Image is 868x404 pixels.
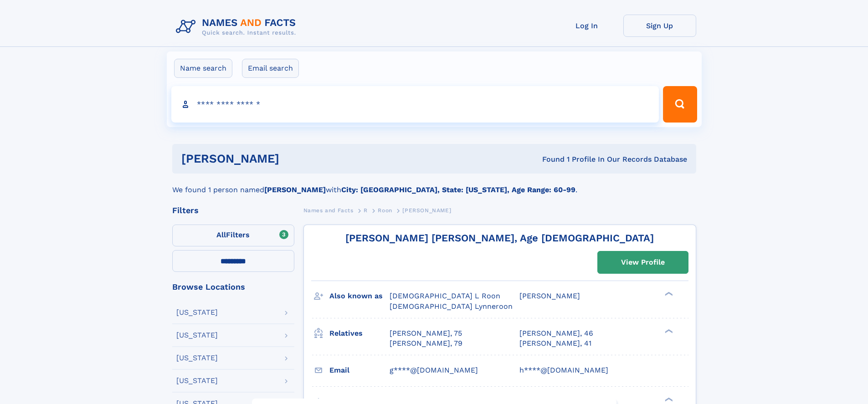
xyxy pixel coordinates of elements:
div: [US_STATE] [176,377,218,384]
div: [US_STATE] [176,354,218,362]
a: Roon [378,205,392,216]
b: City: [GEOGRAPHIC_DATA], State: [US_STATE], Age Range: 60-99 [341,185,575,194]
a: Names and Facts [303,205,354,216]
div: Filters [172,206,294,215]
div: Browse Locations [172,283,294,291]
a: R [364,205,368,216]
span: [PERSON_NAME] [519,291,580,300]
a: [PERSON_NAME], 75 [390,328,462,338]
span: [PERSON_NAME] [402,207,451,214]
a: Sign Up [623,15,696,37]
label: Email search [242,59,299,78]
label: Name search [174,59,232,78]
div: [US_STATE] [176,332,218,339]
span: Roon [378,207,392,214]
div: View Profile [621,252,665,273]
img: Logo Names and Facts [172,15,303,39]
h3: Email [329,363,390,378]
a: [PERSON_NAME], 41 [519,338,591,348]
span: All [216,230,226,239]
div: Found 1 Profile In Our Records Database [411,154,687,164]
h1: [PERSON_NAME] [181,153,411,164]
div: We found 1 person named with . [172,174,696,195]
b: [PERSON_NAME] [264,185,326,194]
button: Search Button [663,86,697,123]
span: R [364,207,368,214]
h3: Relatives [329,326,390,341]
h3: Also known as [329,288,390,304]
div: ❯ [663,328,673,334]
a: [PERSON_NAME], 46 [519,328,593,338]
span: [DEMOGRAPHIC_DATA] L Roon [390,291,500,300]
a: Log In [550,15,623,37]
a: [PERSON_NAME], 79 [390,338,462,348]
a: [PERSON_NAME] [PERSON_NAME], Age [DEMOGRAPHIC_DATA] [345,232,654,244]
div: ❯ [663,396,673,402]
a: View Profile [598,251,688,273]
div: [US_STATE] [176,309,218,316]
div: ❯ [663,291,673,297]
span: [DEMOGRAPHIC_DATA] Lynneroon [390,302,513,311]
label: Filters [172,225,294,246]
input: search input [171,86,659,123]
